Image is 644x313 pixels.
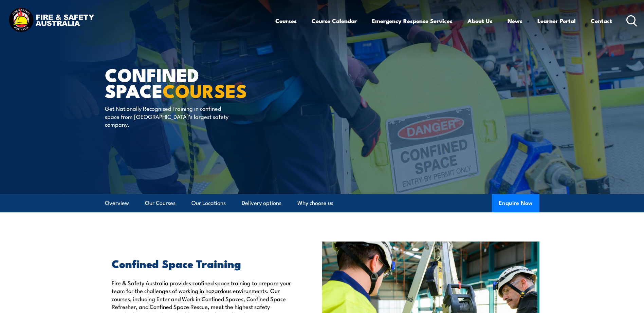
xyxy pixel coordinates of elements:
a: Contact [591,12,612,30]
a: Courses [275,12,297,30]
a: Our Locations [191,194,226,212]
a: News [508,12,522,30]
a: Our Courses [145,194,176,212]
button: Enquire Now [492,194,539,212]
a: Why choose us [297,194,333,212]
a: Overview [105,194,129,212]
a: Delivery options [242,194,281,212]
a: About Us [467,12,493,30]
a: Emergency Response Services [372,12,453,30]
strong: COURSES [163,76,247,104]
a: Course Calendar [312,12,357,30]
h1: Confined Space [105,66,273,98]
h2: Confined Space Training [112,258,291,268]
p: Get Nationally Recognised Training in confined space from [GEOGRAPHIC_DATA]’s largest safety comp... [105,104,229,128]
a: Learner Portal [537,12,576,30]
